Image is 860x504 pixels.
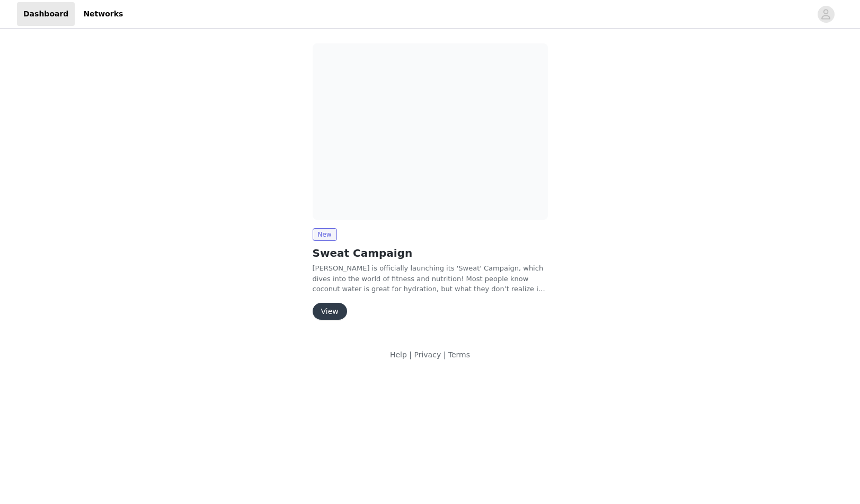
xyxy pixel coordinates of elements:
[313,263,548,294] p: [PERSON_NAME] is officially launching its 'Sweat' Campaign, which dives into the world of fitness...
[313,303,347,320] button: View
[821,6,831,23] div: avatar
[448,350,470,359] a: Terms
[409,350,412,359] span: |
[77,2,129,26] a: Networks
[313,228,337,241] span: New
[313,308,347,316] a: View
[17,2,75,26] a: Dashboard
[414,350,441,359] a: Privacy
[313,43,548,220] img: Vita Coco
[390,350,407,359] a: Help
[444,350,446,359] span: |
[313,245,548,261] h2: Sweat Campaign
